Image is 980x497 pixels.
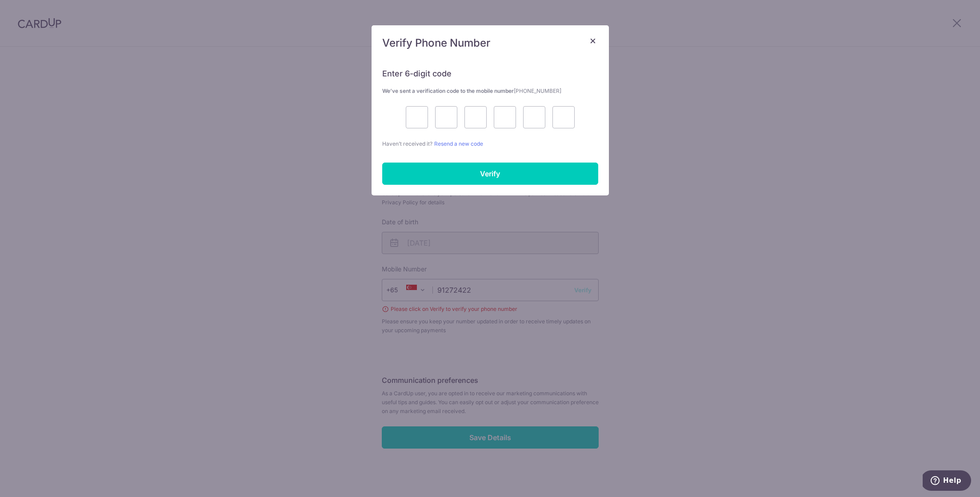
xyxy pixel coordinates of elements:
[382,87,561,94] strong: We’ve sent a verification code to the mobile number
[382,68,598,79] h6: Enter 6-digit code
[923,470,971,493] iframe: Opens a widget where you can find more information
[382,36,598,50] h5: Verify Phone Number
[514,87,561,94] span: [PHONE_NUMBER]
[382,140,432,147] span: Haven’t received it?
[434,140,483,147] a: Resend a new code
[382,163,598,185] input: Verify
